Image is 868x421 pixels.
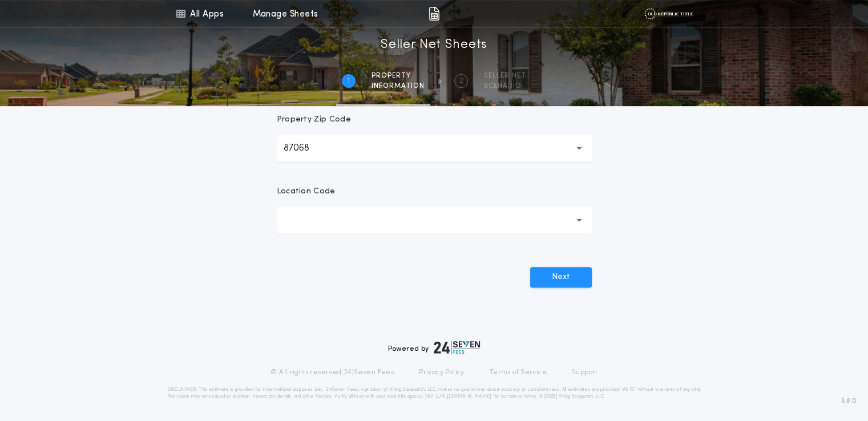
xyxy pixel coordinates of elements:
[277,186,336,197] p: Location Code
[277,114,351,126] p: Property Zip Code
[434,341,481,354] img: logo
[490,368,547,377] a: Terms of Service
[435,394,491,399] a: [URL][DOMAIN_NAME]
[530,267,592,288] button: Next
[277,135,592,162] button: 87068
[381,36,487,54] h1: Seller Net Sheets
[841,396,857,406] span: 3.8.0
[284,141,328,155] p: 87068
[419,368,465,377] a: Privacy Policy
[484,82,526,91] span: SCENARIO
[372,71,425,80] span: Property
[572,368,597,377] a: Support
[348,76,350,86] h2: 1
[271,368,394,377] p: © All rights reserved. 24|Seven Fees
[388,341,481,354] div: Powered by
[429,7,439,21] img: img
[167,386,701,400] p: DISCLAIMER: This estimate is provided for informational purposes only. 24|Seven Fees, a product o...
[484,71,526,80] span: SELLER NET
[372,82,425,91] span: information
[644,8,693,19] img: vs-icon
[459,76,463,86] h2: 2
